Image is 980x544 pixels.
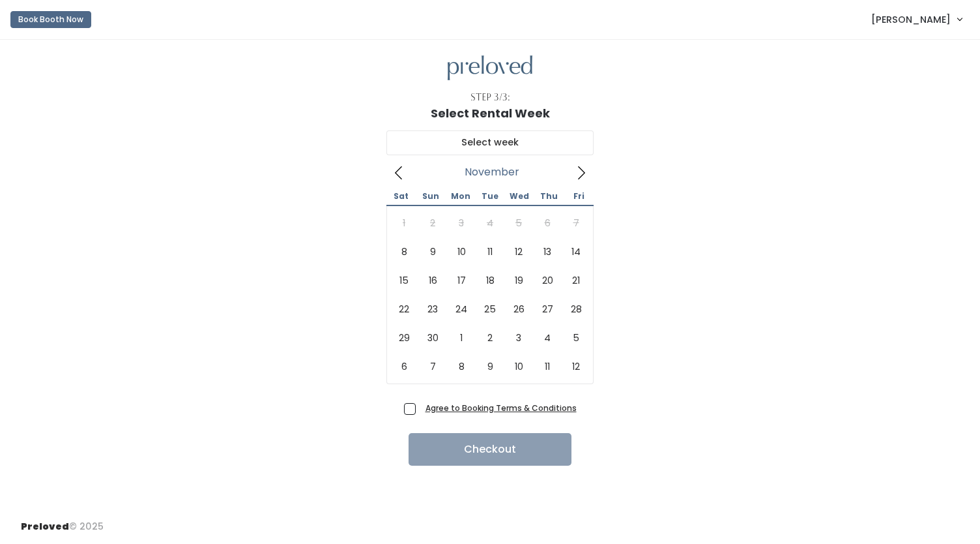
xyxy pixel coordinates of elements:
[418,237,447,266] span: November 9, 2025
[386,192,416,200] span: Sat
[504,324,533,352] span: December 3, 2025
[470,91,510,104] div: Step 3/3:
[447,295,476,324] span: November 24, 2025
[416,192,445,200] span: Sun
[562,324,590,352] span: December 5, 2025
[447,352,476,381] span: December 8, 2025
[390,324,418,352] span: November 29, 2025
[465,170,519,175] span: November
[562,266,590,295] span: November 21, 2025
[476,295,504,324] span: November 25, 2025
[476,237,504,266] span: November 11, 2025
[504,352,533,381] span: December 10, 2025
[446,192,475,200] span: Mon
[10,11,91,28] button: Book Booth Now
[476,352,504,381] span: December 9, 2025
[476,324,504,352] span: December 2, 2025
[431,107,550,120] h1: Select Rental Week
[418,266,447,295] span: November 16, 2025
[564,192,594,200] span: Fri
[562,237,590,266] span: November 14, 2025
[562,295,590,324] span: November 28, 2025
[409,433,571,466] button: Checkout
[390,352,418,381] span: December 6, 2025
[21,520,69,533] span: Preloved
[386,130,594,155] input: Select week
[504,295,533,324] span: November 26, 2025
[504,266,533,295] span: November 19, 2025
[418,352,447,381] span: December 7, 2025
[425,402,577,414] a: Agree to Booking Terms & Conditions
[10,5,91,34] a: Book Booth Now
[447,324,476,352] span: December 1, 2025
[448,55,532,81] img: preloved logo
[858,5,975,33] a: [PERSON_NAME]
[562,352,590,381] span: December 12, 2025
[534,192,564,200] span: Thu
[533,295,562,324] span: November 27, 2025
[418,295,447,324] span: November 23, 2025
[390,237,418,266] span: November 8, 2025
[505,192,534,200] span: Wed
[476,266,504,295] span: November 18, 2025
[390,266,418,295] span: November 15, 2025
[871,12,951,27] span: [PERSON_NAME]
[447,237,476,266] span: November 10, 2025
[418,324,447,352] span: November 30, 2025
[447,266,476,295] span: November 17, 2025
[533,324,562,352] span: December 4, 2025
[533,266,562,295] span: November 20, 2025
[390,295,418,324] span: November 22, 2025
[533,237,562,266] span: November 13, 2025
[533,352,562,381] span: December 11, 2025
[21,509,104,534] div: © 2025
[475,192,504,200] span: Tue
[504,237,533,266] span: November 12, 2025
